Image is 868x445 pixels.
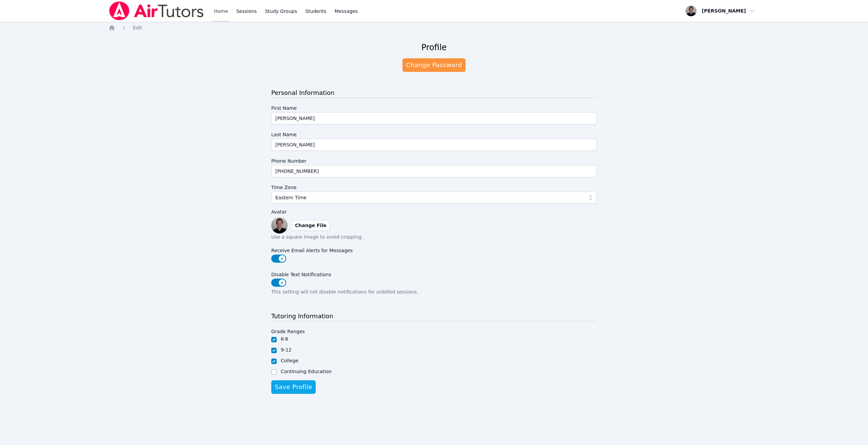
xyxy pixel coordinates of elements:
[271,102,597,112] label: First Name
[271,380,316,394] button: Save Profile
[271,155,597,165] label: Phone Number
[271,181,597,191] label: Time Zone
[271,325,305,336] legend: Grade Ranges
[335,8,358,15] span: Messages
[271,217,288,234] img: preview
[271,234,597,240] p: Use a square image to avoid cropping.
[275,194,307,202] span: Eastern Time
[275,382,312,392] span: Save Profile
[281,347,292,352] label: 9-12
[271,244,597,255] label: Receive Email Alerts for Messages
[133,25,142,31] span: Edit
[271,311,597,321] h3: Tutoring Information
[271,191,597,204] button: Eastern Time
[421,42,447,53] h2: Profile
[271,128,597,139] label: Last Name
[271,268,597,279] label: Disable Text Notifications
[108,24,759,31] nav: Breadcrumb
[281,336,288,342] label: K-8
[402,58,465,72] a: Change Password
[271,88,597,98] h3: Personal Information
[281,358,298,363] label: College
[271,288,597,295] p: This setting will not disable notifications for unbilled sessions.
[133,24,142,31] a: Edit
[271,208,597,216] label: Avatar
[281,369,332,374] label: Continuing Education
[108,1,204,20] img: Air Tutors
[292,220,330,231] label: Change File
